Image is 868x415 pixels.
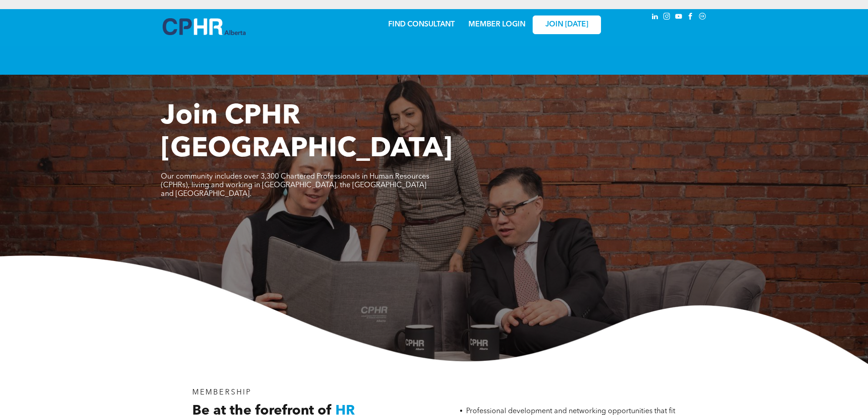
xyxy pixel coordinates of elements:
[674,11,684,24] a: youtube
[468,21,525,28] a: MEMBER LOGIN
[533,15,601,34] a: JOIN [DATE]
[192,389,252,396] span: MEMBERSHIP
[163,18,246,35] img: A blue and white logo for cp alberta
[161,173,429,198] span: Our community includes over 3,300 Chartered Professionals in Human Resources (CPHRs), living and ...
[662,11,672,24] a: instagram
[650,11,660,24] a: linkedin
[388,21,455,28] a: FIND CONSULTANT
[686,11,696,24] a: facebook
[545,20,588,29] span: JOIN [DATE]
[698,11,708,24] a: Social network
[161,103,452,163] span: Join CPHR [GEOGRAPHIC_DATA]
